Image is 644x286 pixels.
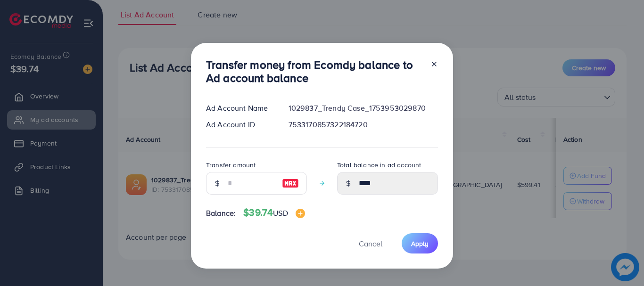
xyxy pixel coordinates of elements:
label: Total balance in ad account [337,160,421,170]
div: Ad Account Name [198,103,281,114]
h4: $39.74 [243,207,305,219]
button: Apply [402,233,438,253]
div: 7533170857322184720 [281,119,446,130]
label: Transfer amount [206,160,256,170]
span: Apply [411,239,429,248]
img: image [296,209,305,218]
span: USD [273,208,288,218]
span: Cancel [359,238,382,249]
button: Cancel [347,233,394,253]
div: Ad Account ID [198,119,281,130]
h3: Transfer money from Ecomdy balance to Ad account balance [206,58,423,85]
img: image [282,178,299,189]
div: 1029837_Trendy Case_1753953029870 [281,103,446,114]
span: Balance: [206,208,236,219]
